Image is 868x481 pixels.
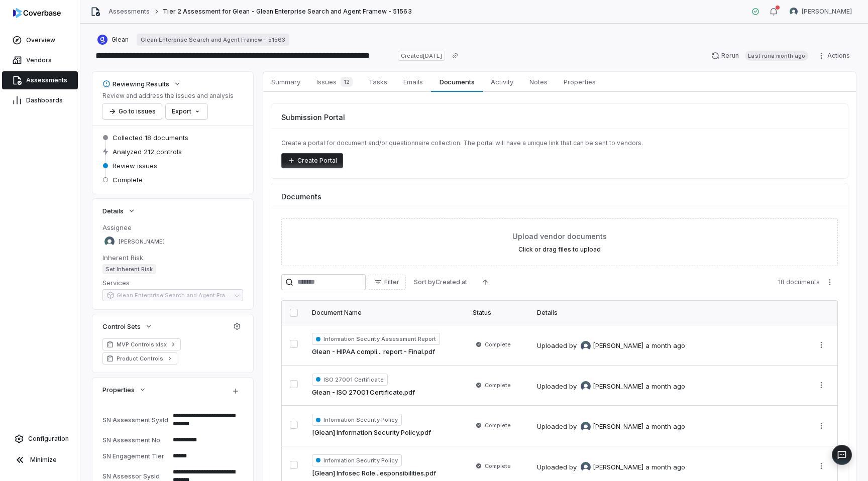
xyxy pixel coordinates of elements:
[26,76,67,84] span: Assessments
[2,71,78,89] a: Assessments
[525,75,552,88] span: Notes
[163,8,411,16] span: Tier 2 Assessment for Glean - Glean Enterprise Search and Agent Framew - 51563
[784,4,858,19] button: Sayantan Bhattacherjee avatar[PERSON_NAME]
[593,382,643,392] span: [PERSON_NAME]
[2,31,78,49] a: Overview
[813,458,829,473] button: More actions
[26,96,63,104] span: Dashboards
[312,309,461,317] div: Document Name
[113,161,157,170] span: Review issues
[475,275,495,290] button: Ascending
[512,231,607,242] span: Upload vendor documents
[537,341,685,351] div: Uploaded
[102,206,124,215] span: Details
[2,91,78,109] a: Dashboards
[569,341,643,351] div: by
[569,462,643,472] div: by
[267,75,304,88] span: Summary
[341,77,353,87] span: 12
[102,436,169,444] div: SN Assessment No
[102,79,169,88] div: Reviewing Results
[745,51,808,61] span: Last run a month ago
[368,275,406,290] button: Filter
[814,48,856,63] button: Actions
[102,352,177,365] a: Product Controls
[102,92,234,100] p: Review and address the issues and analysis
[102,253,243,262] dt: Inherent Risk
[485,340,511,348] span: Complete
[705,48,814,63] button: RerunLast runa month ago
[113,175,143,184] span: Complete
[102,322,141,331] span: Control Sets
[4,450,76,470] button: Minimize
[778,278,820,286] span: 18 documents
[281,191,321,202] span: Documents
[117,340,167,348] span: MVP Controls.xlsx
[537,422,685,432] div: Uploaded
[99,202,139,220] button: Details
[108,8,150,16] a: Assessments
[581,381,591,391] img: Tomo Majima avatar
[581,422,591,432] img: Tomo Majima avatar
[569,381,643,391] div: by
[312,454,402,466] span: Information Security Policy
[137,34,289,46] a: Glean Enterprise Search and Agent Framew - 51563
[537,309,801,317] div: Details
[102,338,181,350] a: MVP Controls.xlsx
[102,104,162,119] button: Go to issues
[813,418,829,433] button: More actions
[537,381,685,391] div: Uploaded
[26,36,55,44] span: Overview
[102,223,243,232] dt: Assignee
[30,456,57,464] span: Minimize
[102,452,169,460] div: SN Engagement Tier
[312,468,436,478] a: [Glean] Infosec Role...esponsibilities.pdf
[312,75,357,89] span: Issues
[312,414,402,426] span: Information Security Policy
[518,246,601,254] label: Click or drag files to upload
[102,472,169,480] div: SN Assessor SysId
[28,435,69,443] span: Configuration
[112,36,129,44] span: Glean
[446,47,464,65] button: Copy link
[645,341,685,351] div: a month ago
[384,278,399,286] span: Filter
[102,278,243,287] dt: Services
[581,462,591,472] img: Tomo Majima avatar
[560,75,600,88] span: Properties
[99,317,156,335] button: Control Sets
[4,430,76,448] a: Configuration
[593,462,643,472] span: [PERSON_NAME]
[99,75,184,93] button: Reviewing Results
[113,133,188,142] span: Collected 18 documents
[281,139,838,147] p: Create a portal for document and/or questionnaire collection. The portal will have a unique link ...
[802,8,852,16] span: [PERSON_NAME]
[581,341,591,351] img: Tomo Majima avatar
[94,31,132,49] button: https://glean.com/Glean
[113,147,182,156] span: Analyzed 212 controls
[281,112,345,123] span: Submission Portal
[102,264,156,274] span: Set Inherent Risk
[26,56,52,64] span: Vendors
[481,278,489,286] svg: Ascending
[485,381,511,389] span: Complete
[485,421,511,429] span: Complete
[813,337,829,352] button: More actions
[99,381,150,399] button: Properties
[2,51,78,69] a: Vendors
[593,341,643,351] span: [PERSON_NAME]
[485,462,511,470] span: Complete
[312,347,435,357] a: Glean - HIPAA compli... report - Final.pdf
[166,104,207,119] button: Export
[645,422,685,432] div: a month ago
[398,51,445,61] span: Created [DATE]
[365,75,391,88] span: Tasks
[312,428,431,438] a: [Glean] Information Security Policy.pdf
[408,275,473,290] button: Sort byCreated at
[102,416,169,424] div: SN Assessment SysId
[312,388,415,398] a: Glean - ISO 27001 Certificate.pdf
[312,374,388,386] span: ISO 27001 Certificate
[569,422,643,432] div: by
[487,75,517,88] span: Activity
[813,378,829,393] button: More actions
